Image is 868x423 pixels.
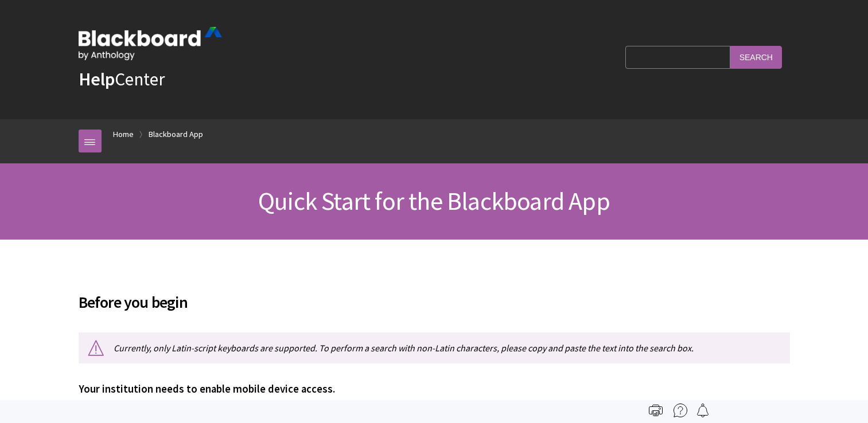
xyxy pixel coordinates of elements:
[79,27,222,60] img: Blackboard by Anthology
[649,404,663,417] img: Print
[696,404,710,417] img: Follow this page
[79,382,335,395] span: Your institution needs to enable mobile device access.
[730,46,782,68] input: Search
[79,332,790,363] p: Currently, only Latin-script keyboards are supported. To perform a search with non-Latin characte...
[258,185,610,217] span: Quick Start for the Blackboard App
[79,290,790,314] span: Before you begin
[79,68,115,91] strong: Help
[79,68,165,91] a: HelpCenter
[149,127,203,142] a: Blackboard App
[113,127,134,142] a: Home
[674,404,687,417] img: More help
